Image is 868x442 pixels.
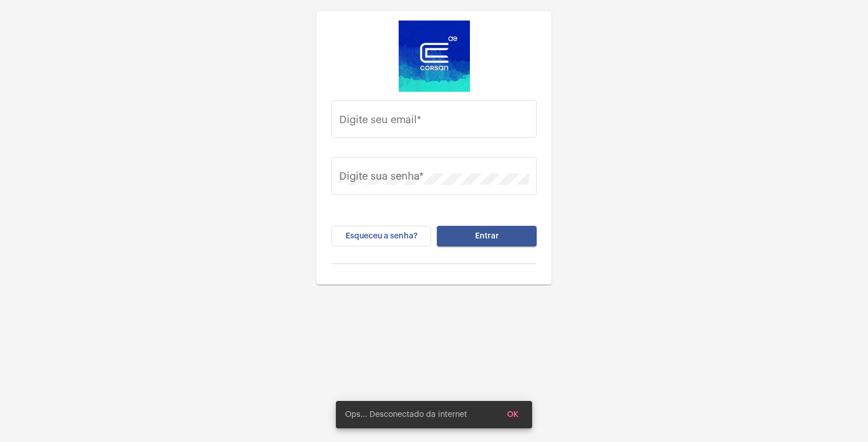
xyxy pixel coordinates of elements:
[339,116,529,128] input: Digite seu email
[345,409,467,420] span: Ops... Desconectado da internet
[331,226,431,246] button: Esqueceu a senha?
[507,411,518,419] span: OK
[399,21,470,92] img: d4669ae0-8c07-2337-4f67-34b0df7f5ae4.jpeg
[498,404,528,425] button: OK
[437,226,537,246] button: Entrar
[475,232,499,240] span: Entrar
[346,232,417,240] span: Esqueceu a senha?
